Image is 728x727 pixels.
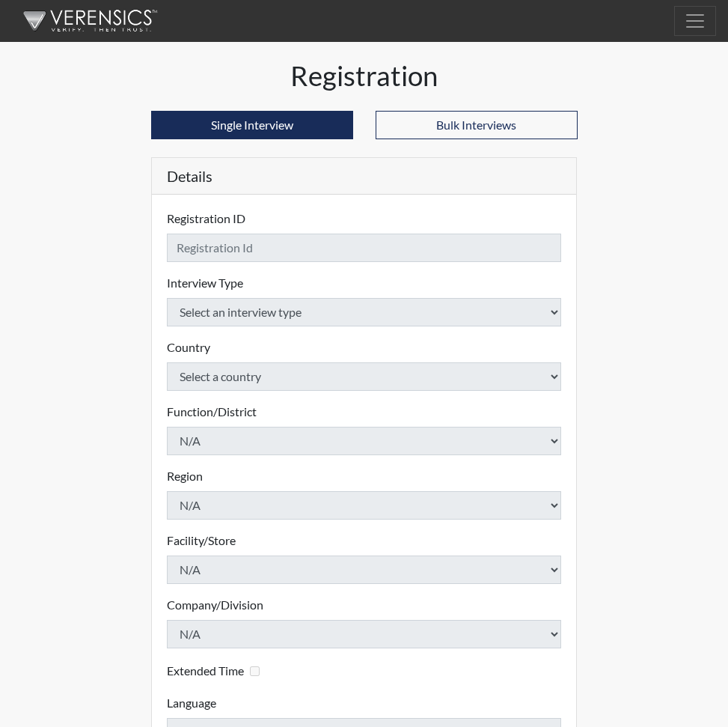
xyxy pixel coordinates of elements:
label: Country [167,338,210,356]
label: Language [167,694,216,712]
button: Bulk Interviews [376,111,578,139]
label: Facility/Store [167,532,236,550]
label: Region [167,467,203,485]
label: Extended Time [167,662,244,680]
input: Insert a Registration ID, which needs to be a unique alphanumeric value for each interviewee [167,234,562,262]
label: Company/Division [167,596,263,614]
button: Single Interview [151,111,353,139]
div: Checking this box will provide the interviewee with an accomodation of extra time to answer each ... [167,660,266,682]
h1: Registration [151,60,578,93]
label: Function/District [167,403,257,421]
h5: Details [152,158,577,195]
label: Interview Type [167,274,243,292]
label: Registration ID [167,210,245,228]
button: Toggle navigation [674,6,716,36]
